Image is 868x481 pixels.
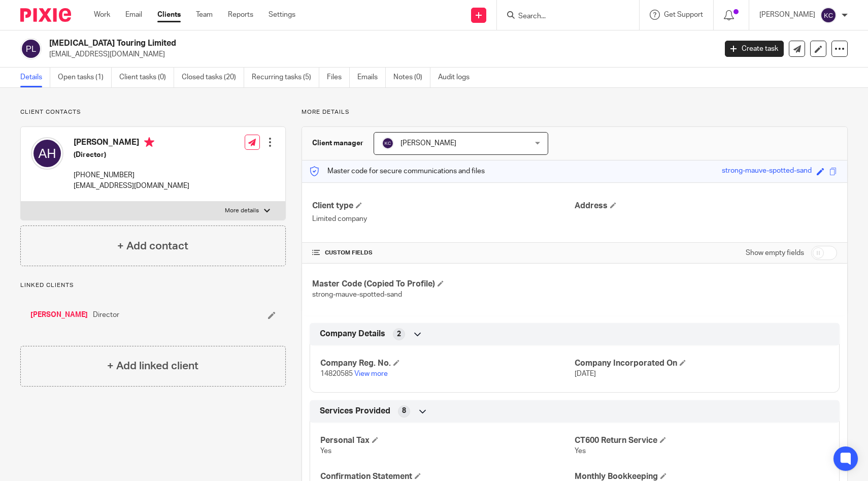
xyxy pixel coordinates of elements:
h4: [PERSON_NAME] [74,137,189,150]
h4: Company Reg. No. [320,358,575,369]
p: [EMAIL_ADDRESS][DOMAIN_NAME] [49,49,710,59]
p: [PHONE_NUMBER] [74,170,189,180]
a: Files [327,68,350,87]
div: strong-mauve-spotted-sand [722,166,812,177]
a: Reports [228,10,253,20]
p: Master code for secure communications and files [310,166,485,176]
span: 8 [402,406,406,416]
p: More details [302,108,848,116]
img: svg%3E [382,137,394,149]
span: 2 [397,329,401,339]
a: Open tasks (1) [58,68,112,87]
a: Clients [157,10,181,20]
a: [PERSON_NAME] [30,310,88,320]
h4: CUSTOM FIELDS [312,249,575,257]
h4: Personal Tax [320,435,575,446]
h2: [MEDICAL_DATA] Touring Limited [49,38,578,49]
a: Settings [269,10,295,20]
h4: Master Code (Copied To Profile) [312,279,575,290]
a: Team [196,10,213,20]
a: View more [354,370,388,377]
span: Yes [320,447,331,455]
img: svg%3E [20,38,42,59]
h4: Company Incorporated On [575,358,829,369]
a: Audit logs [438,68,477,87]
label: Show empty fields [746,248,804,258]
img: Pixie [20,8,71,22]
a: Notes (0) [393,68,430,87]
span: Get Support [664,11,703,18]
h5: (Director) [74,150,189,160]
span: [PERSON_NAME] [400,140,456,147]
span: Company Details [320,329,385,339]
img: svg%3E [31,137,63,170]
a: Recurring tasks (5) [252,68,319,87]
p: Linked clients [20,281,286,290]
p: Client contacts [20,108,286,116]
p: Limited company [312,214,575,224]
a: Details [20,68,50,87]
i: Primary [144,137,154,147]
a: Emails [357,68,386,87]
span: [DATE] [575,370,596,377]
p: More details [225,207,259,215]
h4: Address [575,201,837,211]
p: [PERSON_NAME] [759,10,815,20]
span: Yes [575,447,586,455]
p: [EMAIL_ADDRESS][DOMAIN_NAME] [74,181,189,191]
a: Create task [725,41,784,57]
span: Director [93,310,119,320]
h3: Client manager [312,138,363,148]
a: Email [125,10,142,20]
a: Client tasks (0) [119,68,174,87]
h4: + Add linked client [107,358,198,374]
img: svg%3E [820,7,837,23]
h4: Client type [312,201,575,211]
input: Search [517,12,609,21]
a: Closed tasks (20) [182,68,244,87]
span: strong-mauve-spotted-sand [312,291,402,298]
span: Services Provided [320,406,390,416]
span: 14820585 [320,370,353,377]
a: Work [94,10,110,20]
h4: CT600 Return Service [575,435,829,446]
h4: + Add contact [117,238,188,254]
